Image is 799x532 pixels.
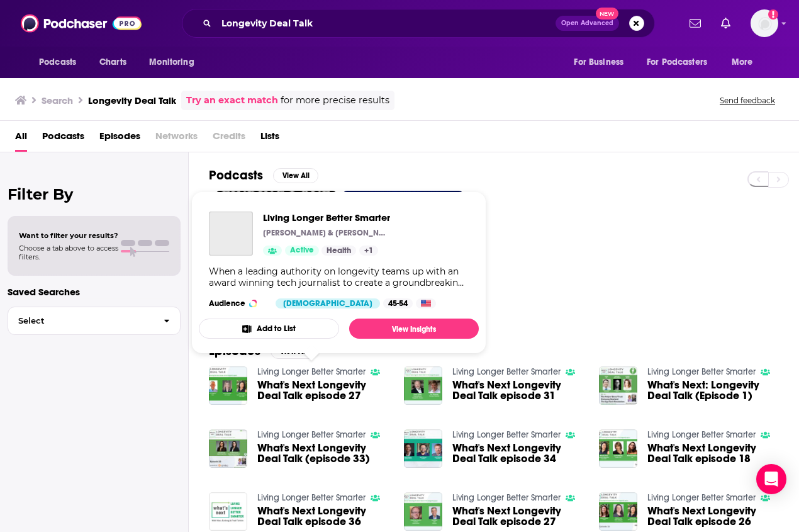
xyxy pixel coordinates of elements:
div: Open Intercom Messenger [756,464,786,494]
a: Living Longer Better Smarter [452,366,561,377]
a: What's Next Longevity Deal Talk episode 34 [452,443,584,464]
a: Living Longer Better Smarter [647,366,756,377]
a: Charts [91,50,134,74]
span: Networks [155,126,198,152]
button: Show profile menu [751,9,778,37]
img: What's Next Longevity Deal Talk episode 31 [404,366,442,405]
span: Choose a tab above to access filters. [19,244,118,261]
a: Active [285,246,319,256]
span: For Podcasters [647,54,707,71]
a: Lists [260,126,279,152]
a: Podcasts [42,126,84,152]
span: Active [290,244,314,257]
a: View Insights [349,319,479,339]
button: open menu [30,50,92,74]
span: Want to filter your results? [19,231,118,240]
a: Living Longer Better Smarter [257,366,366,377]
button: Add to List [199,319,339,339]
a: Living Longer Better Smarter [263,212,390,224]
a: Living Longer Better Smarter [209,212,253,256]
a: Living Longer Better Smarter [647,492,756,503]
span: Monitoring [149,54,194,71]
h2: Podcasts [209,167,263,183]
span: What's Next Longevity Deal Talk episode 31 [452,380,584,401]
span: More [732,54,753,71]
span: Logged in as ebolden [751,9,778,37]
h3: Audience [209,298,265,308]
h2: Filter By [8,185,181,203]
button: View All [273,168,318,183]
div: [DEMOGRAPHIC_DATA] [276,298,380,308]
p: [PERSON_NAME] & [PERSON_NAME] [263,228,389,238]
span: For Business [574,54,623,71]
input: Search podcasts, credits, & more... [216,13,556,33]
button: open menu [140,50,210,74]
img: What's Next Longevity Deal Talk episode 36 [209,492,247,531]
a: What's Next Longevity Deal Talk episode 27 [257,380,389,401]
div: Search podcasts, credits, & more... [182,9,655,38]
img: What's Next: Longevity Deal Talk (Episode 1) [599,366,637,405]
a: What's Next Longevity Deal Talk episode 26 [647,506,779,527]
a: What's Next: Longevity Deal Talk (Episode 1) [647,380,779,401]
span: Podcasts [39,54,76,71]
button: Send feedback [716,95,779,106]
a: What's Next Longevity Deal Talk episode 36 [257,506,389,527]
a: Show notifications dropdown [716,13,735,34]
div: When a leading authority on longevity teams up with an award winning tech journalist to create a ... [209,266,469,288]
a: Living Longer Better Smarter [452,429,561,440]
svg: Add a profile image [768,9,778,20]
button: Select [8,307,181,335]
a: Living Longer Better Smarter [647,429,756,440]
a: Podchaser - Follow, Share and Rate Podcasts [21,11,142,35]
h3: Longevity Deal Talk [88,94,176,106]
a: Episodes [99,126,140,152]
img: What's Next Longevity Deal Talk (episode 33) [209,429,247,468]
img: What's Next Longevity Deal Talk episode 27 [404,492,442,531]
a: Living Longer Better Smarter [452,492,561,503]
img: What's Next Longevity Deal Talk episode 27 [209,366,247,405]
img: What's Next Longevity Deal Talk episode 26 [599,492,637,531]
a: What's Next Longevity Deal Talk (episode 33) [257,443,389,464]
a: Living Longer Better Smarter [257,429,366,440]
p: Saved Searches [8,286,181,298]
button: open menu [565,50,639,74]
a: Try an exact match [186,93,278,108]
h3: Search [42,94,73,106]
img: What's Next Longevity Deal Talk episode 34 [404,429,442,468]
a: What's Next Longevity Deal Talk episode 27 [452,506,584,527]
a: Health [321,246,356,256]
img: User Profile [751,9,778,37]
a: Living Longer Better Smarter [257,492,366,503]
a: All [15,126,27,152]
a: PodcastsView All [209,167,318,183]
img: What's Next Longevity Deal Talk episode 18 [599,429,637,468]
button: Open AdvancedNew [556,16,619,31]
span: for more precise results [281,93,389,108]
span: Charts [99,54,126,71]
span: Open Advanced [561,20,613,26]
span: New [596,8,618,20]
div: 45-54 [383,298,413,308]
a: What's Next Longevity Deal Talk episode 18 [647,443,779,464]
